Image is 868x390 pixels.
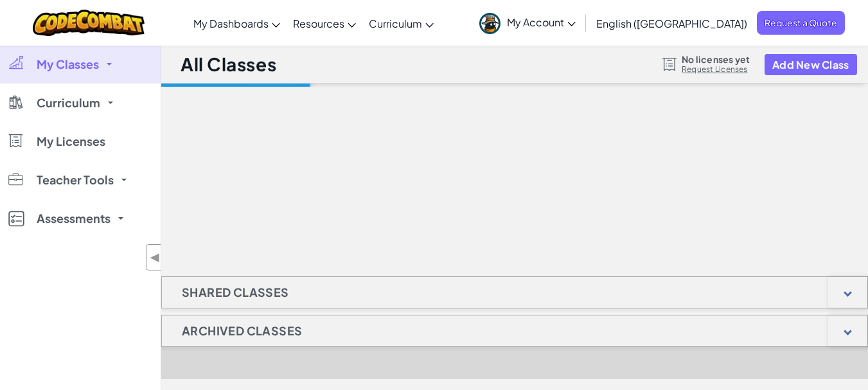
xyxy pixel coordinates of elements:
[287,6,362,40] a: Resources
[369,17,422,30] span: Curriculum
[37,213,111,224] span: Assessments
[479,13,500,34] img: avatar
[37,58,99,70] span: My Classes
[473,3,582,43] a: My Account
[150,248,161,267] span: ◀
[37,174,114,186] span: Teacher Tools
[293,17,344,30] span: Resources
[362,6,440,40] a: Curriculum
[765,54,857,75] button: Add New Class
[682,54,750,64] span: No licenses yet
[757,11,845,35] a: Request a Quote
[162,315,322,347] h1: Archived Classes
[162,276,309,308] h1: Shared Classes
[33,10,145,36] img: CodeCombat logo
[187,6,287,40] a: My Dashboards
[181,52,276,76] h1: All Classes
[37,136,105,147] span: My Licenses
[507,15,576,29] span: My Account
[682,64,750,75] a: Request Licenses
[37,97,100,109] span: Curriculum
[596,17,747,30] span: English ([GEOGRAPHIC_DATA])
[590,6,754,40] a: English ([GEOGRAPHIC_DATA])
[193,17,269,30] span: My Dashboards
